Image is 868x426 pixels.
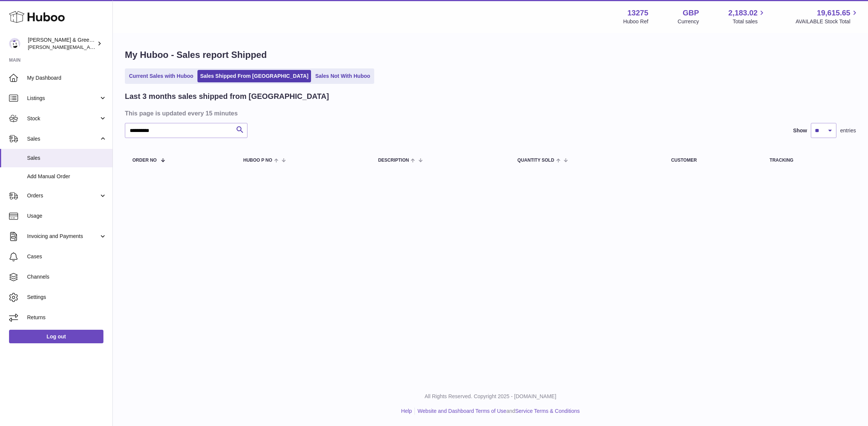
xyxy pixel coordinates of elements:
a: Current Sales with Huboo [126,70,196,82]
a: Website and Dashboard Terms of Use [417,408,506,414]
a: Log out [9,330,103,343]
span: Sales [27,135,99,143]
div: Huboo Ref [623,18,648,25]
span: 2,183.02 [728,8,758,18]
a: Service Terms & Conditions [515,408,580,414]
span: entries [840,127,856,134]
a: Sales Shipped From [GEOGRAPHIC_DATA] [197,70,311,82]
a: 19,615.65 AVAILABLE Stock Total [795,8,859,25]
a: 2,183.02 Total sales [728,8,766,25]
span: Usage [27,212,107,220]
span: Sales [27,155,107,162]
span: [PERSON_NAME][EMAIL_ADDRESS][DOMAIN_NAME] [28,44,151,50]
h2: Last 3 months sales shipped from [GEOGRAPHIC_DATA] [125,91,329,102]
span: Settings [27,294,107,301]
h3: This page is updated every 15 minutes [125,109,854,117]
span: Listings [27,95,99,102]
li: and [415,408,580,415]
span: Stock [27,115,99,122]
span: Invoicing and Payments [27,233,99,240]
span: 19,615.65 [817,8,850,18]
strong: GBP [683,8,699,18]
a: Help [401,408,412,414]
span: Quantity Sold [517,158,554,163]
span: Orders [27,192,99,199]
span: My Dashboard [27,74,107,82]
img: ellen@bluebadgecompany.co.uk [9,38,20,49]
span: Order No [132,158,157,163]
span: Huboo P no [243,158,272,163]
span: Add Manual Order [27,173,107,180]
label: Show [793,127,807,134]
div: [PERSON_NAME] & Green Ltd [28,36,96,51]
div: Currency [678,18,699,25]
a: Sales Not With Huboo [313,70,373,82]
span: AVAILABLE Stock Total [795,18,859,25]
span: Returns [27,314,107,321]
span: Cases [27,253,107,260]
span: Description [378,158,409,163]
span: Channels [27,273,107,280]
div: Customer [671,158,754,163]
p: All Rights Reserved. Copyright 2025 - [DOMAIN_NAME] [119,393,862,400]
h1: My Huboo - Sales report Shipped [125,49,856,61]
strong: 13275 [627,8,648,18]
div: Tracking [769,158,848,163]
span: Total sales [733,18,766,25]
